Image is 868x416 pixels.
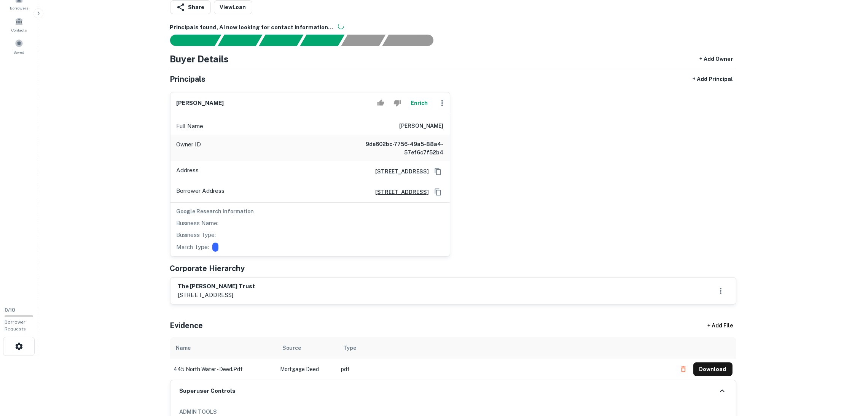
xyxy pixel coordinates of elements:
h5: Principals [170,73,206,85]
h6: 9de602bc-7756-49a5-88a4-57ef6c7f52b4 [352,140,444,157]
h6: Principals found, AI now looking for contact information... [170,23,736,32]
a: ViewLoan [214,0,252,14]
p: Business Type: [177,230,216,240]
p: Full Name [177,122,204,131]
h6: [PERSON_NAME] [400,122,444,131]
div: Principals found, AI now looking for contact information... [300,35,344,46]
th: Source [277,337,338,359]
button: + Add Owner [697,52,736,66]
div: Source [283,343,301,352]
button: Download [693,362,733,376]
button: Accept [374,95,387,111]
button: Delete file [677,363,690,375]
a: [STREET_ADDRESS] [369,167,429,176]
div: Documents found, AI parsing details... [259,35,303,46]
button: Reject [390,95,404,111]
td: 445 north water - deed.pdf [170,359,277,380]
h4: Buyer Details [170,52,229,66]
div: Sending borrower request to AI... [161,35,218,46]
td: pdf [338,359,673,380]
div: Your request is received and processing... [218,35,262,46]
div: Name [176,343,191,352]
h6: Superuser Controls [180,387,236,395]
h5: Corporate Hierarchy [170,263,245,274]
h6: ADMIN TOOLS [180,408,727,416]
button: Copy Address [432,186,444,198]
span: Saved [14,49,25,55]
p: [STREET_ADDRESS] [178,291,255,300]
div: Principals found, still searching for contact information. This may take time... [341,35,385,46]
button: Copy Address [432,166,444,177]
th: Name [170,337,277,359]
span: Borrower Requests [5,319,26,332]
h6: [PERSON_NAME] [177,99,224,108]
div: scrollable content [170,337,736,380]
h6: Google Research Information [177,207,444,216]
a: [STREET_ADDRESS] [369,188,429,196]
h5: Evidence [170,320,203,331]
div: + Add File [694,319,747,333]
span: Contacts [11,27,27,33]
iframe: Chat Widget [830,355,868,392]
a: Saved [2,36,36,57]
button: Share [170,0,211,14]
span: Borrowers [10,5,28,11]
p: Match Type: [177,243,209,252]
p: Address [177,166,199,177]
h6: the [PERSON_NAME] trust [178,282,255,291]
td: Mortgage Deed [277,359,338,380]
button: Enrich [407,95,432,111]
a: Contacts [2,14,36,35]
div: Type [344,343,357,352]
p: Borrower Address [177,186,225,198]
p: Owner ID [177,140,201,157]
div: AI fulfillment process complete. [382,35,443,46]
th: Type [338,337,673,359]
span: 0 / 10 [5,307,15,313]
button: + Add Principal [690,72,736,86]
p: Business Name: [177,219,219,228]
